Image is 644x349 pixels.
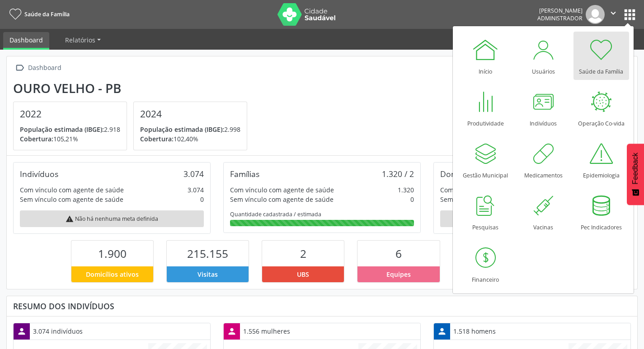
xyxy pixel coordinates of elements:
[395,246,402,261] span: 6
[13,61,63,74] a:  Dashboard
[140,108,240,120] h4: 2024
[516,84,571,132] a: Indivíduos
[297,270,309,279] span: UBS
[573,32,629,80] a: Saúde da Família
[537,14,583,22] span: Administrador
[437,326,447,336] i: person
[573,84,629,132] a: Operação Co-vida
[98,246,127,261] span: 1.900
[440,210,624,227] div: Não há nenhuma meta definida
[608,8,618,18] i: 
[631,153,639,184] span: Feedback
[200,195,204,204] div: 0
[6,7,70,22] a: Saúde da Família
[20,125,120,134] p: 2.918
[20,125,104,134] span: População estimada (IBGE):
[573,135,629,184] a: Epidemiologia
[450,323,499,339] div: 1.518 homens
[227,326,237,336] i: person
[516,187,571,236] a: Vacinas
[13,81,254,96] div: Ouro Velho - PB
[24,10,70,18] span: Saúde da Família
[20,210,204,227] div: Não há nenhuma meta definida
[65,36,95,44] span: Relatórios
[26,61,63,74] div: Dashboard
[3,32,49,50] a: Dashboard
[440,195,544,204] div: Sem vínculo com agente de saúde
[458,187,513,236] a: Pesquisas
[20,135,53,143] span: Cobertura:
[398,185,414,195] div: 1.320
[230,210,414,218] div: Quantidade cadastrada / estimada
[188,185,204,195] div: 3.074
[410,195,414,204] div: 0
[30,323,86,339] div: 3.074 indivíduos
[627,144,644,205] button: Feedback - Mostrar pesquisa
[300,246,306,261] span: 2
[140,135,174,143] span: Cobertura:
[230,195,334,204] div: Sem vínculo com agente de saúde
[573,187,629,236] a: Pec Indicadores
[537,7,583,14] div: [PERSON_NAME]
[20,195,123,204] div: Sem vínculo com agente de saúde
[140,125,240,134] p: 2.998
[605,5,622,24] button: 
[458,135,513,184] a: Gestão Municipal
[458,84,513,132] a: Produtividade
[13,61,26,74] i: 
[586,5,605,24] img: img
[440,169,478,179] div: Domicílios
[240,323,293,339] div: 1.556 mulheres
[458,240,513,288] a: Financeiro
[59,32,107,48] a: Relatórios
[140,125,224,134] span: População estimada (IBGE):
[20,108,120,120] h4: 2022
[458,32,513,80] a: Início
[66,215,74,223] i: warning
[230,185,334,195] div: Com vínculo com agente de saúde
[140,134,240,144] p: 102,40%
[622,7,638,23] button: apps
[197,270,218,279] span: Visitas
[13,301,631,311] div: Resumo dos indivíduos
[440,185,544,195] div: Com vínculo com agente de saúde
[386,270,411,279] span: Equipes
[86,270,139,279] span: Domicílios ativos
[20,185,124,195] div: Com vínculo com agente de saúde
[20,169,58,179] div: Indivíduos
[516,135,571,184] a: Medicamentos
[516,32,571,80] a: Usuários
[230,169,259,179] div: Famílias
[187,246,228,261] span: 215.155
[20,134,120,144] p: 105,21%
[183,169,204,179] div: 3.074
[382,169,414,179] div: 1.320 / 2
